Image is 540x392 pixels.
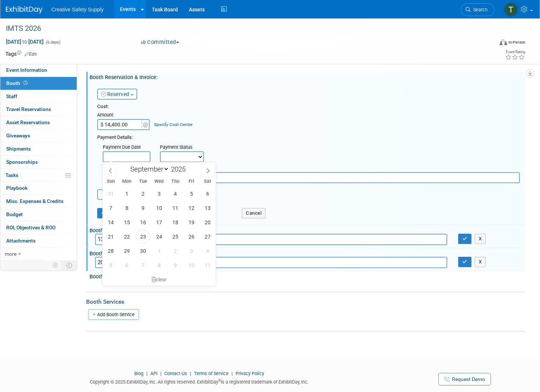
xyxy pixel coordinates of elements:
span: Staff [6,93,17,99]
button: Committed [138,38,182,46]
span: September 11, 2025 [168,201,182,215]
a: Attachments [0,234,77,247]
a: Giveaways [0,129,77,142]
span: Wed [151,179,167,184]
span: September 16, 2025 [136,215,150,229]
span: Playbook [6,185,28,191]
div: Amount [97,112,150,119]
span: September 15, 2025 [120,215,134,229]
span: Creative Safety Supply [51,7,103,12]
span: | [188,371,193,376]
span: October 11, 2025 [200,258,215,272]
button: X [475,257,486,267]
span: Tasks [6,172,18,178]
div: Booth Reservation & Invoice: [90,72,525,81]
span: September 24, 2025 [152,229,166,244]
div: Event Format [448,38,525,49]
span: September 27, 2025 [200,229,215,244]
a: Privacy Policy [236,371,264,376]
div: Copyright © 2025 ExhibitDay, Inc. All rights reserved. ExhibitDay is a registered trademark of Ex... [6,377,393,385]
span: September 29, 2025 [120,244,134,258]
span: Tue [135,179,151,184]
span: Event Information [6,67,47,73]
a: Booth [0,77,77,90]
a: Sponsorships [0,156,77,169]
span: Attachments [6,238,36,244]
span: | [145,371,149,376]
a: Terms of Service [194,371,229,376]
a: Blog [134,371,143,376]
span: Search [471,7,488,12]
span: August 31, 2025 [103,186,118,201]
a: Shipments [0,143,77,155]
a: Playbook [0,182,77,195]
div: Payment Notes [103,165,520,172]
td: Tags [6,50,37,58]
span: Fri [183,179,200,184]
a: Event Information [0,64,77,77]
img: ExhibitDay [6,6,43,14]
button: Reserved [97,89,137,100]
span: September 13, 2025 [200,201,215,215]
span: September 1, 2025 [120,186,134,201]
span: September 21, 2025 [103,229,118,244]
span: October 10, 2025 [184,258,198,272]
div: In-Person [508,40,525,45]
td: Personalize Event Tab Strip [49,260,62,270]
span: September 6, 2025 [200,186,215,201]
div: Payment Due Date [103,144,149,151]
span: ROI, Objectives & ROO [6,225,55,230]
span: Budget [6,211,23,217]
span: October 1, 2025 [152,244,166,258]
span: September 19, 2025 [184,215,198,229]
button: Save Changes [97,208,143,218]
span: Sun [103,179,119,184]
span: September 26, 2025 [184,229,198,244]
span: October 4, 2025 [200,244,215,258]
span: September 22, 2025 [120,229,134,244]
span: September 5, 2025 [184,186,198,201]
button: X [475,234,486,244]
a: Budget [0,208,77,221]
span: October 6, 2025 [120,258,134,272]
div: Event Rating [505,50,525,54]
span: September 18, 2025 [168,215,182,229]
span: Misc. Expenses & Credits [6,198,63,204]
span: Thu [167,179,183,184]
a: Tasks [0,169,77,182]
a: Specify Cost Center [154,122,193,127]
span: October 8, 2025 [152,258,166,272]
span: September 28, 2025 [103,244,118,258]
img: Format-Inperson.png [500,39,507,45]
div: Booth Services [86,298,525,306]
span: September 9, 2025 [136,201,150,215]
span: Travel Reservations [6,106,51,112]
span: September 17, 2025 [152,215,166,229]
span: October 5, 2025 [103,258,118,272]
span: Shipments [6,146,31,152]
a: ROI, Objectives & ROO [0,221,77,234]
span: October 3, 2025 [184,244,198,258]
span: September 14, 2025 [103,215,118,229]
span: September 25, 2025 [168,229,182,244]
span: Sponsorships [6,159,38,165]
span: (6 days) [45,40,61,45]
a: Staff [0,90,77,103]
a: Add Booth Service [88,309,139,320]
span: Mon [119,179,135,184]
span: September 10, 2025 [152,201,166,215]
a: Edit [25,52,37,57]
a: Contact Us [164,371,187,376]
span: September 20, 2025 [200,215,215,229]
div: Booth Size: [90,248,525,257]
span: September 2, 2025 [136,186,150,201]
select: Month [127,164,169,174]
button: Cancel [242,208,266,218]
span: | [230,371,234,376]
span: Booth [6,80,29,86]
div: IMTS 2026 [3,22,481,35]
input: Year [169,165,191,173]
a: more [0,248,77,260]
span: September 7, 2025 [103,201,118,215]
span: Asset Reservations [6,119,50,125]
